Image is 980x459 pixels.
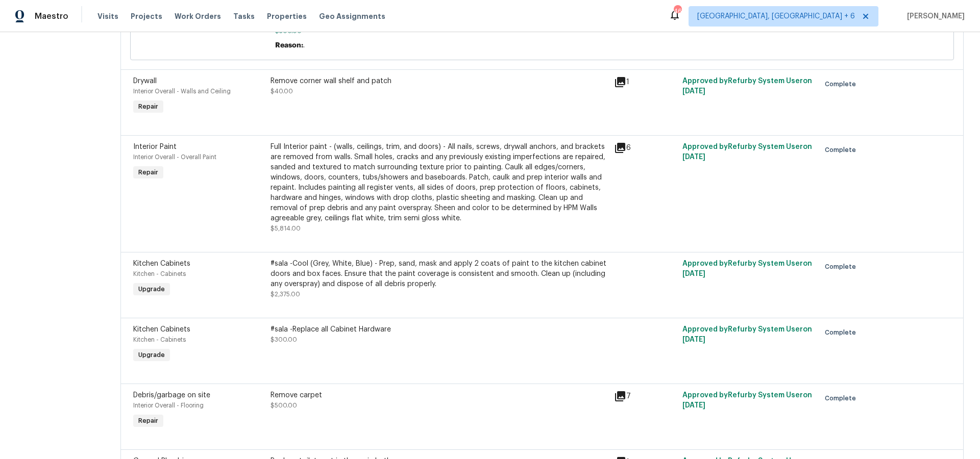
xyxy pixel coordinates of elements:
[271,88,293,94] span: $40.00
[133,402,204,409] span: Interior Overall - Flooring
[271,142,608,223] div: Full Interior paint - (walls, ceilings, trim, and doors) - All nails, screws, drywall anchors, an...
[682,88,705,95] span: [DATE]
[825,327,860,338] span: Complete
[319,11,385,21] span: Geo Assignments
[35,11,68,21] span: Maestro
[825,79,860,89] span: Complete
[271,291,300,297] span: $2,375.00
[614,142,676,154] div: 6
[133,337,186,343] span: Kitchen - Cabinets
[271,390,608,400] div: Remove carpet
[175,11,221,21] span: Work Orders
[614,76,676,88] div: 1
[271,324,608,335] div: #sala -Replace all Cabinet Hardware
[134,350,169,360] span: Upgrade
[674,6,681,16] div: 46
[825,393,860,403] span: Complete
[131,11,162,21] span: Projects
[133,392,210,399] span: Debris/garbage on site
[133,88,231,94] span: Interior Overall - Walls and Ceiling
[267,11,307,21] span: Properties
[133,260,190,267] span: Kitchen Cabinets
[682,154,705,161] span: [DATE]
[233,13,255,20] span: Tasks
[271,337,297,343] span: $300.00
[271,259,608,289] div: #sala -Cool (Grey, White, Blue) - Prep, sand, mask and apply 2 coats of paint to the kitchen cabi...
[303,42,305,49] span: .
[682,326,812,343] span: Approved by Refurby System User on
[903,11,965,21] span: [PERSON_NAME]
[682,78,812,95] span: Approved by Refurby System User on
[682,336,705,343] span: [DATE]
[133,154,216,160] span: Interior Overall - Overall Paint
[133,78,157,85] span: Drywall
[682,392,812,409] span: Approved by Refurby System User on
[133,271,186,277] span: Kitchen - Cabinets
[682,270,705,277] span: [DATE]
[825,145,860,155] span: Complete
[97,11,118,21] span: Visits
[697,11,855,21] span: [GEOGRAPHIC_DATA], [GEOGRAPHIC_DATA] + 6
[134,416,162,426] span: Repair
[134,101,162,112] span: Repair
[271,76,608,86] div: Remove corner wall shelf and patch
[134,284,169,294] span: Upgrade
[271,225,301,232] span: $5,814.00
[271,402,297,409] span: $500.00
[134,167,162,177] span: Repair
[682,260,812,277] span: Approved by Refurby System User on
[682,402,705,409] span: [DATE]
[275,42,303,49] span: Reason:
[614,390,676,402] div: 7
[682,143,812,161] span: Approved by Refurby System User on
[133,326,190,333] span: Kitchen Cabinets
[133,143,177,150] span: Interior Paint
[825,262,860,272] span: Complete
